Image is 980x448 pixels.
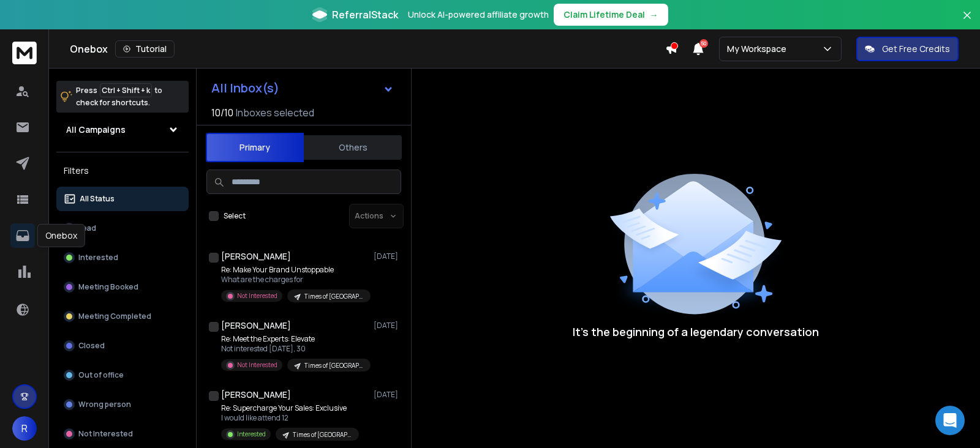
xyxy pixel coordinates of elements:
p: Not Interested [237,291,277,301]
button: Claim Lifetime Deal→ [554,4,668,26]
p: Lead [78,223,96,233]
p: Closed [78,341,105,351]
span: → [650,9,658,21]
div: Open Intercom Messenger [935,406,965,435]
p: Meeting Booked [78,282,138,292]
p: It’s the beginning of a legendary conversation [573,323,819,340]
p: [DATE] [374,390,401,400]
p: Times of [GEOGRAPHIC_DATA] [GEOGRAPHIC_DATA] [304,361,363,370]
span: 50 [699,39,708,48]
label: Select [224,211,246,221]
button: Not Interested [56,422,189,446]
button: Interested [56,245,189,270]
h3: Filters [56,162,189,179]
p: Re: Supercharge Your Sales: Exclusive [221,403,359,413]
button: Meeting Completed [56,304,189,329]
p: Re: Make Your Brand Unstoppable [221,265,368,275]
button: Get Free Credits [856,37,959,61]
p: Not interested [DATE], 30 [221,344,368,354]
div: Onebox [37,224,85,247]
p: All Status [80,194,115,204]
button: Lead [56,216,189,241]
p: Get Free Credits [882,43,950,55]
button: R [12,416,37,441]
button: All Inbox(s) [202,76,404,100]
button: Tutorial [115,40,175,58]
p: Press to check for shortcuts. [76,84,162,109]
p: Interested [237,430,266,439]
p: Times of [GEOGRAPHIC_DATA] [GEOGRAPHIC_DATA] [304,292,363,301]
h1: [PERSON_NAME] [221,389,291,401]
button: Meeting Booked [56,275,189,299]
div: Onebox [70,40,665,58]
h1: [PERSON_NAME] [221,250,291,263]
h1: All Campaigns [66,124,126,136]
p: Out of office [78,370,124,380]
p: Wrong person [78,400,131,409]
p: Not Interested [78,429,133,439]
p: Unlock AI-powered affiliate growth [408,9,549,21]
p: Interested [78,253,118,263]
h3: Inboxes selected [236,105,314,120]
h1: All Inbox(s) [211,82,279,94]
p: Times of [GEOGRAPHIC_DATA] [GEOGRAPHIC_DATA] [293,430,352,439]
p: [DATE] [374,321,401,330]
button: Close banner [959,7,975,37]
button: All Campaigns [56,118,189,142]
p: What are the charges for [221,275,368,285]
p: Re: Meet the Experts: Elevate [221,334,368,344]
p: My Workspace [727,43,791,55]
span: ReferralStack [332,7,398,22]
button: Primary [206,133,304,162]
button: Closed [56,334,189,358]
button: Others [304,134,402,161]
p: I would like attend 12 [221,413,359,423]
p: Meeting Completed [78,312,151,321]
p: [DATE] [374,252,401,261]
span: Ctrl + Shift + k [100,83,152,97]
p: Not Interested [237,360,277,370]
button: Out of office [56,363,189,387]
button: All Status [56,187,189,211]
h1: [PERSON_NAME] [221,319,291,332]
button: Wrong person [56,392,189,417]
span: 10 / 10 [211,105,233,120]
